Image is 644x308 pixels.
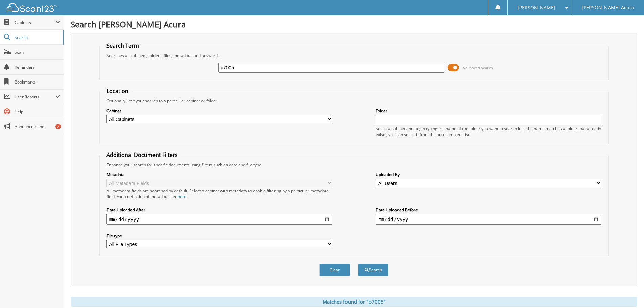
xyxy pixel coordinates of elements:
div: Optionally limit your search to a particular cabinet or folder [103,98,605,104]
label: Metadata [106,172,332,177]
span: Help [15,109,60,115]
div: All metadata fields are searched by default. Select a cabinet with metadata to enable filtering b... [106,188,332,199]
div: Select a cabinet and begin typing the name of the folder you want to search in. If the name match... [376,126,601,137]
label: Date Uploaded Before [376,207,601,213]
button: Search [358,264,388,276]
div: Matches found for "p7005" [71,297,637,307]
span: Bookmarks [15,79,60,85]
div: 2 [55,124,61,129]
input: end [376,214,601,225]
a: here [177,194,186,199]
legend: Search Term [103,42,142,49]
button: Clear [319,264,350,276]
span: Search [15,34,59,40]
label: Date Uploaded After [106,207,332,213]
label: Cabinet [106,108,332,114]
h1: Search [PERSON_NAME] Acura [71,19,637,30]
label: Folder [376,108,601,114]
span: Announcements [15,124,60,129]
span: [PERSON_NAME] [518,6,555,10]
span: Advanced Search [463,65,493,70]
span: [PERSON_NAME] Acura [582,6,634,10]
legend: Location [103,87,132,95]
span: Reminders [15,64,60,70]
legend: Additional Document Filters [103,151,181,159]
img: scan123-logo-white.svg [7,3,57,12]
div: Enhance your search for specific documents using filters such as date and file type. [103,162,605,168]
span: Cabinets [15,20,55,25]
span: User Reports [15,94,55,100]
input: start [106,214,332,225]
label: File type [106,233,332,239]
label: Uploaded By [376,172,601,177]
div: Searches all cabinets, folders, files, metadata, and keywords [103,53,605,58]
span: Scan [15,49,60,55]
